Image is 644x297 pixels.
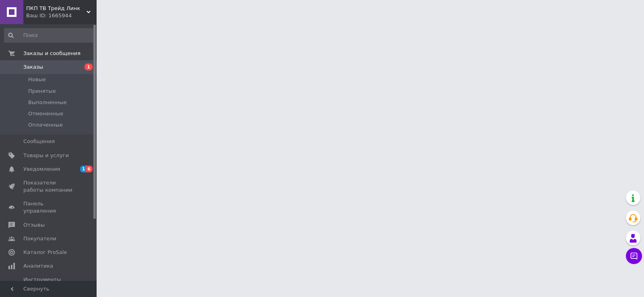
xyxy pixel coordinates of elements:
span: Аналитика [23,262,53,270]
span: Отмененные [28,110,63,117]
span: Оплаченные [28,121,63,129]
span: Заказы [23,63,43,71]
span: ПКП ТВ Трейд Линк [26,5,87,12]
span: Выполненные [28,99,67,106]
span: Панель управления [23,200,74,215]
span: Показатели работы компании [23,179,74,194]
span: 6 [86,166,93,172]
span: Принятые [28,88,56,95]
span: 1 [85,63,93,70]
span: Инструменты вебмастера и SEO [23,276,74,291]
span: Покупатели [23,235,56,242]
span: 1 [80,166,87,172]
span: Уведомления [23,166,60,173]
input: Поиск [4,28,95,43]
span: Сообщения [23,138,55,145]
span: Отзывы [23,221,45,229]
span: Новые [28,76,46,83]
span: Заказы и сообщения [23,50,80,57]
span: Товары и услуги [23,152,69,159]
button: Чат с покупателем [626,248,642,264]
span: Каталог ProSale [23,249,67,256]
div: Ваш ID: 1665944 [26,12,97,19]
